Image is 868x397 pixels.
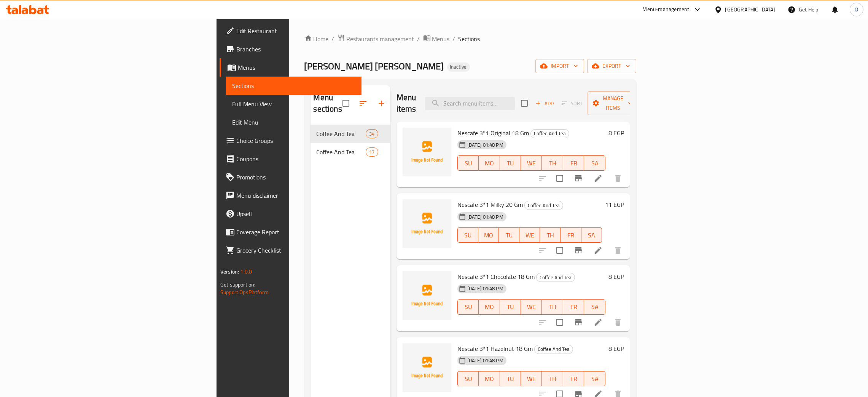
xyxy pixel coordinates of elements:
[545,158,560,169] span: TH
[220,150,362,168] a: Coupons
[519,227,540,243] button: WE
[725,5,776,14] div: [GEOGRAPHIC_DATA]
[588,91,639,115] button: Manage items
[524,301,539,312] span: WE
[366,130,377,138] span: 34
[499,227,519,243] button: TU
[535,59,584,73] button: import
[236,136,355,145] span: Choice Groups
[347,34,414,43] span: Restaurants management
[545,373,560,384] span: TH
[457,271,535,282] span: Nescafe 3*1 Chocolate 18 Gm
[461,158,476,169] span: SU
[432,34,450,43] span: Menus
[366,147,378,157] div: items
[220,223,362,241] a: Coverage Report
[531,129,569,138] span: Coffee And Tea
[521,371,542,386] button: WE
[542,299,563,315] button: TH
[482,301,497,312] span: MO
[232,99,355,109] span: Full Menu View
[524,373,539,384] span: WE
[417,34,420,43] li: /
[566,373,581,384] span: FR
[461,230,475,241] span: SU
[566,158,581,169] span: FR
[311,143,390,161] div: Coffee And Tea17
[220,205,362,223] a: Upsell
[220,280,255,290] span: Get support on:
[609,169,627,187] button: delete
[503,301,518,312] span: TU
[608,271,624,282] h6: 8 EGP
[304,34,636,44] nav: breadcrumb
[304,58,444,75] span: [PERSON_NAME] [PERSON_NAME]
[609,241,627,259] button: delete
[581,227,602,243] button: SA
[566,301,581,312] span: FR
[587,373,602,384] span: SA
[461,301,476,312] span: SU
[516,95,532,111] span: Select section
[220,186,362,205] a: Menu disclaimer
[643,5,690,14] div: Menu-management
[403,271,451,320] img: Nescafe 3*1 Chocolate 18 Gm
[354,94,372,112] span: Sort sections
[464,213,506,221] span: [DATE] 01:48 PM
[594,318,603,327] a: Edit menu item
[608,128,624,138] h6: 8 EGP
[500,371,521,386] button: TU
[317,147,366,157] span: Coffee And Tea
[532,98,557,109] button: Add
[534,345,573,354] div: Coffee And Tea
[311,125,390,143] div: Coffee And Tea34
[464,141,506,149] span: [DATE] 01:48 PM
[226,113,362,131] a: Edit Menu
[447,62,470,72] div: Inactive
[535,345,573,354] span: Coffee And Tea
[447,64,470,70] span: Inactive
[522,230,537,241] span: WE
[532,98,557,109] span: Add item
[317,129,366,138] span: Coffee And Tea
[503,373,518,384] span: TU
[481,230,496,241] span: MO
[403,199,451,248] img: Nescafe 3*1 Milky 20 Gm
[457,299,479,315] button: SU
[311,122,390,164] nav: Menu sections
[569,241,588,259] button: Branch-specific-item
[545,301,560,312] span: TH
[587,158,602,169] span: SA
[524,201,563,210] div: Coffee And Tea
[585,230,599,241] span: SA
[479,155,500,171] button: MO
[608,343,624,354] h6: 8 EGP
[457,127,529,139] span: Nescafe 3*1 Original 18 Gm
[457,155,479,171] button: SU
[457,343,533,354] span: Nescafe 3*1 Hazelnut 18 Gm
[366,149,377,156] span: 17
[236,191,355,200] span: Menu disclaimer
[552,242,568,258] span: Select to update
[459,34,480,43] span: Sections
[220,40,362,58] a: Branches
[542,155,563,171] button: TH
[584,155,605,171] button: SA
[232,81,355,90] span: Sections
[537,273,575,282] span: Coffee And Tea
[457,199,523,210] span: Nescafe 3*1 Milky 20 Gm
[503,158,518,169] span: TU
[594,174,603,183] a: Edit menu item
[563,155,584,171] button: FR
[557,98,588,109] span: Select section first
[563,299,584,315] button: FR
[220,131,362,150] a: Choice Groups
[569,169,588,187] button: Branch-specific-item
[464,285,506,292] span: [DATE] 01:48 PM
[464,357,506,364] span: [DATE] 01:48 PM
[403,128,451,176] img: Nescafe 3*1 Original 18 Gm
[584,371,605,386] button: SA
[587,301,602,312] span: SA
